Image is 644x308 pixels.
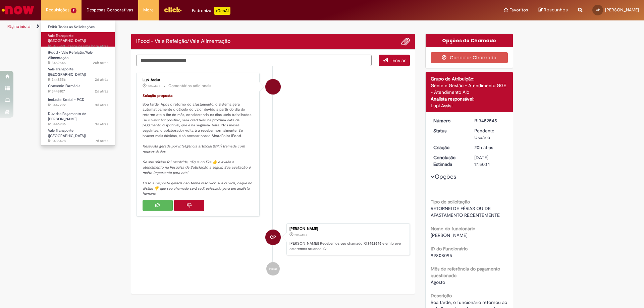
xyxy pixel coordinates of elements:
[48,122,108,127] span: R13446986
[48,50,93,60] span: iFood - Vale Refeição/Vale Alimentação
[474,127,505,141] div: Pendente Usuário
[41,49,115,63] a: Aberto R13452545 : iFood - Vale Refeição/Vale Alimentação
[148,84,160,88] span: 20h atrás
[95,122,108,127] time: 26/08/2025 09:28:08
[143,78,254,82] div: Lupi Assist
[46,7,69,13] span: Requisições
[401,37,410,46] button: Adicionar anexos
[93,60,108,65] span: 20h atrás
[431,246,468,252] b: ID do Funcionário
[95,103,108,108] time: 26/08/2025 10:12:16
[270,229,276,245] span: CP
[168,83,211,89] small: Comentários adicionais
[95,103,108,108] span: 3d atrás
[428,117,470,124] dt: Número
[41,66,115,80] a: Aberto R13448556 : Vale Transporte (VT)
[95,138,108,143] time: 21/08/2025 10:42:42
[596,8,600,12] span: CP
[41,96,115,109] a: Aberto R13447292 : Inclusão Social - PCD
[48,97,85,102] span: Inclusão Social - PCD
[48,83,80,88] span: Convênio Farmácia
[48,128,86,138] span: Vale Transporte ([GEOGRAPHIC_DATA])
[379,55,410,66] button: Enviar
[95,89,108,94] time: 26/08/2025 12:16:29
[289,227,406,231] div: [PERSON_NAME]
[95,138,108,143] span: 7d atrás
[143,7,154,13] span: More
[474,144,493,150] span: 20h atrás
[48,103,108,108] span: R13447292
[41,127,115,141] a: Aberto R13435428 : Vale Transporte (VT)
[192,7,230,15] div: Padroniza
[143,144,253,196] em: Resposta gerada por inteligência artificial (GPT) treinada com nossos dados. Se sua dúvida foi re...
[538,7,568,13] a: Rascunhos
[136,39,230,45] h2: iFood - Vale Refeição/Vale Alimentação Histórico de tíquete
[136,55,372,66] textarea: Digite sua mensagem aqui...
[431,226,475,232] b: Nome do funcionário
[431,279,445,285] span: Agosto
[95,122,108,127] span: 3d atrás
[7,24,31,29] a: Página inicial
[474,144,493,150] time: 27/08/2025 13:50:11
[474,117,505,124] div: R13452545
[48,138,108,144] span: R13435428
[431,232,468,238] span: [PERSON_NAME]
[41,110,115,125] a: Aberto R13446986 : Dúvidas Pagamento de Salário
[48,111,86,122] span: Dúvidas Pagamento de [PERSON_NAME]
[431,102,508,109] div: Lupi Assist
[48,77,108,82] span: R13448556
[41,20,115,146] ul: Requisições
[41,23,115,31] a: Exibir Todas as Solicitações
[392,57,406,63] span: Enviar
[48,67,86,77] span: Vale Transporte ([GEOGRAPHIC_DATA])
[5,20,424,33] ul: Trilhas de página
[544,7,568,13] span: Rascunhos
[428,154,470,168] dt: Conclusão Estimada
[164,5,182,15] img: click_logo_yellow_360x200.png
[1,3,35,17] img: ServiceNow
[48,44,108,49] span: R13455991
[431,252,452,258] span: 99808095
[431,205,500,218] span: RETORNEI DE FÉRIAS OU DE AFASTAMENTO RECENTEMENTE
[95,89,108,94] span: 2d atrás
[431,75,508,82] div: Grupo de Atribuição:
[95,77,108,82] span: 2d atrás
[265,79,281,95] div: Lupi Assist
[48,60,108,66] span: R13452545
[68,44,108,49] span: cerca de uma hora atrás
[87,7,133,13] span: Despesas Corporativas
[431,266,500,279] b: Mês de referência do pagamento questionado
[431,96,508,102] div: Analista responsável:
[71,8,76,13] span: 7
[95,77,108,82] time: 26/08/2025 14:13:17
[509,7,528,13] span: Favoritos
[605,7,639,13] span: [PERSON_NAME]
[431,82,508,96] div: Gente e Gestão - Atendimento GGE - Atendimento Alô
[426,34,513,47] div: Opções do Chamado
[143,93,173,98] font: Solução proposta:
[428,127,470,134] dt: Status
[265,230,281,245] div: Camila Domingues Dos Santos Pereira
[431,52,508,63] button: Cancelar Chamado
[294,233,307,237] span: 20h atrás
[289,241,406,251] p: [PERSON_NAME]! Recebemos seu chamado R13452545 e em breve estaremos atuando.
[136,223,410,255] li: Camila Domingues Dos Santos Pereira
[294,233,307,237] time: 27/08/2025 13:50:11
[136,66,410,282] ul: Histórico de tíquete
[143,93,254,196] p: Boa tarde! Após o retorno do afastamento, o sistema gera automaticamente o cálculo do valor devid...
[41,32,115,47] a: Aberto R13455991 : Vale Transporte (VT)
[428,144,470,151] dt: Criação
[431,293,452,299] b: Descrição
[48,89,108,94] span: R13448107
[214,7,230,15] p: +GenAi
[41,82,115,95] a: Aberto R13448107 : Convênio Farmácia
[474,154,505,168] div: [DATE] 17:50:14
[431,199,470,205] b: Tipo de solicitação
[474,144,505,151] div: 27/08/2025 13:50:11
[148,84,160,88] time: 27/08/2025 13:50:19
[48,33,86,44] span: Vale Transporte ([GEOGRAPHIC_DATA])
